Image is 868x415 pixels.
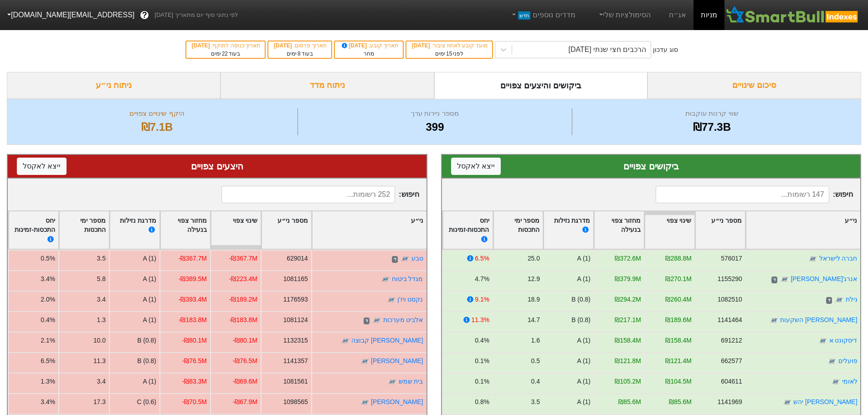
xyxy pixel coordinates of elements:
[721,356,742,366] div: 662577
[411,41,488,50] div: מועד קובע לאחוז ציבור :
[12,216,55,245] div: יחס התכסות-זמינות
[842,378,857,385] a: לאומי
[300,119,570,135] div: 399
[233,356,257,366] div: -₪76.5M
[829,337,857,344] a: דיסקונט א
[97,254,106,263] div: 3.5
[475,356,489,366] div: 0.1%
[273,50,327,58] div: בעוד ימים
[41,397,55,407] div: 3.4%
[211,211,261,249] div: Toggle SortBy
[647,72,861,99] div: סיכום שינויים
[446,216,489,245] div: יחס התכסות-זמינות
[160,211,210,249] div: Toggle SortBy
[283,295,308,304] div: 1176593
[41,274,55,284] div: 3.4%
[827,357,837,366] img: tase link
[312,211,426,249] div: Toggle SortBy
[97,377,106,386] div: 3.4
[179,254,207,263] div: -₪367.7M
[298,51,301,57] span: 8
[143,315,156,325] div: A (1)
[411,50,488,58] div: לפני ימים
[665,274,691,284] div: ₪270.1M
[399,378,423,385] a: בית שמש
[527,295,539,304] div: 18.9
[721,336,742,345] div: 691212
[665,377,691,386] div: ₪104.5M
[594,6,655,24] a: הסימולציות שלי
[434,72,648,99] div: ביקושים והיצעים צפויים
[229,254,257,263] div: -₪367.7M
[143,254,156,263] div: A (1)
[143,274,156,284] div: A (1)
[97,315,106,325] div: 1.3
[695,211,745,249] div: Toggle SortBy
[110,211,159,249] div: Toggle SortBy
[665,356,691,366] div: ₪121.4M
[577,397,590,407] div: A (1)
[372,316,381,325] img: tase link
[340,42,369,49] span: [DATE]
[569,44,647,55] div: הרכבים חצי שנתי [DATE]
[808,255,817,264] img: tase link
[793,398,857,405] a: [PERSON_NAME] יהש
[475,274,489,284] div: 4.7%
[717,397,742,407] div: 1141969
[717,295,742,304] div: 1082510
[443,211,493,249] div: Toggle SortBy
[507,6,579,24] a: מדדים נוספיםחדש
[656,186,853,203] span: חיפוש :
[41,254,55,263] div: 0.5%
[746,211,860,249] div: Toggle SortBy
[527,254,539,263] div: 25.0
[819,255,857,262] a: חברה לישראל
[41,377,55,386] div: 1.3%
[721,377,742,386] div: 604611
[527,315,539,325] div: 14.7
[446,51,452,57] span: 15
[475,377,489,386] div: 0.1%
[411,255,423,262] a: טבע
[41,356,55,366] div: 6.5%
[575,119,849,135] div: ₪77.3B
[475,397,489,407] div: 0.8%
[665,295,691,304] div: ₪260.4M
[615,377,641,386] div: ₪105.2M
[665,336,691,345] div: ₪158.4M
[577,254,590,263] div: A (1)
[531,377,539,386] div: 0.4
[412,42,431,49] span: [DATE]
[645,211,694,249] div: Toggle SortBy
[229,315,257,325] div: -₪183.8M
[451,159,852,173] div: ביקושים צפויים
[360,398,370,407] img: tase link
[93,356,106,366] div: 11.3
[59,211,109,249] div: Toggle SortBy
[143,377,156,386] div: A (1)
[97,295,106,304] div: 3.4
[783,398,792,407] img: tase link
[780,275,789,284] img: tase link
[262,211,311,249] div: Toggle SortBy
[615,295,641,304] div: ₪294.2M
[179,274,207,284] div: -₪389.5M
[653,45,678,55] div: סוג עדכון
[665,315,691,325] div: ₪189.6M
[818,337,827,346] img: tase link
[831,378,840,387] img: tase link
[283,397,308,407] div: 1098565
[615,254,641,263] div: ₪372.6M
[577,336,590,345] div: A (1)
[283,336,308,345] div: 1132315
[388,378,397,387] img: tase link
[113,216,156,245] div: מדרגת נזילות
[387,296,396,305] img: tase link
[283,377,308,386] div: 1081561
[835,296,844,305] img: tase link
[615,274,641,284] div: ₪379.9M
[233,397,257,407] div: -₪67.9M
[41,336,55,345] div: 2.1%
[656,186,829,203] input: 147 רשומות...
[283,274,308,284] div: 1081165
